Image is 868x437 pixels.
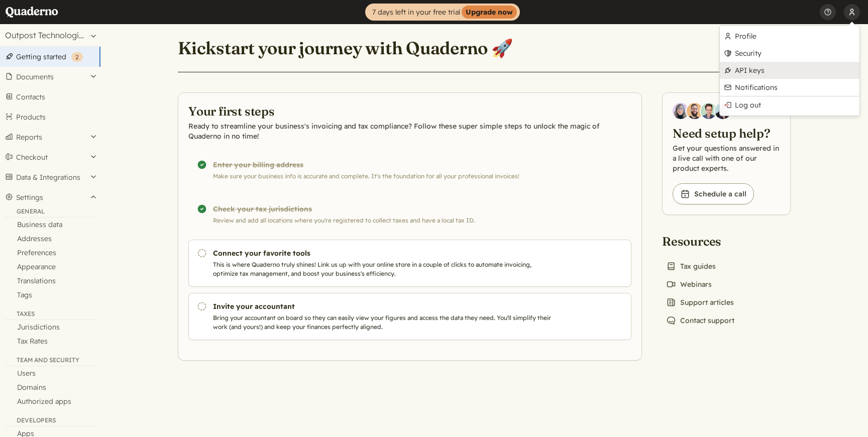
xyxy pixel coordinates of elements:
[662,277,716,291] a: Webinars
[75,53,79,61] span: 2
[673,103,689,119] img: Diana Carrasco, Account Executive at Quaderno
[188,121,631,141] p: Ready to streamline your business's invoicing and tax compliance? Follow these super simple steps...
[673,125,780,141] h2: Need setup help?
[662,233,738,249] h2: Resources
[673,183,754,204] a: Schedule a call
[178,37,513,59] h1: Kickstart your journey with Quaderno 🚀
[365,4,520,21] a: 7 days left in your free trialUpgrade now
[687,103,703,119] img: Jairo Fumero, Account Executive at Quaderno
[4,310,96,320] div: Taxes
[720,28,859,45] a: Profile
[720,62,859,79] a: API keys
[188,293,631,340] a: Invite your accountant Bring your accountant on board so they can easily view your figures and ac...
[662,295,738,309] a: Support articles
[715,103,731,119] img: Javier Rubio, DevRel at Quaderno
[213,313,556,332] p: Bring your accountant on board so they can easily view your figures and access the data they need...
[213,260,556,278] p: This is where Quaderno truly shines! Link us up with your online store in a couple of clicks to a...
[188,103,631,119] h2: Your first steps
[213,301,556,311] h3: Invite your accountant
[673,143,780,173] p: Get your questions answered in a live call with one of our product experts.
[462,6,517,19] strong: Upgrade now
[720,79,859,96] a: Notifications
[4,416,96,426] div: Developers
[662,313,738,327] a: Contact support
[4,207,96,217] div: General
[188,240,631,287] a: Connect your favorite tools This is where Quaderno truly shines! Link us up with your online stor...
[720,96,859,114] a: Log out
[662,259,720,273] a: Tax guides
[4,356,96,366] div: Team and security
[720,45,859,62] a: Security
[701,103,717,119] img: Ivo Oltmans, Business Developer at Quaderno
[213,248,556,258] h3: Connect your favorite tools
